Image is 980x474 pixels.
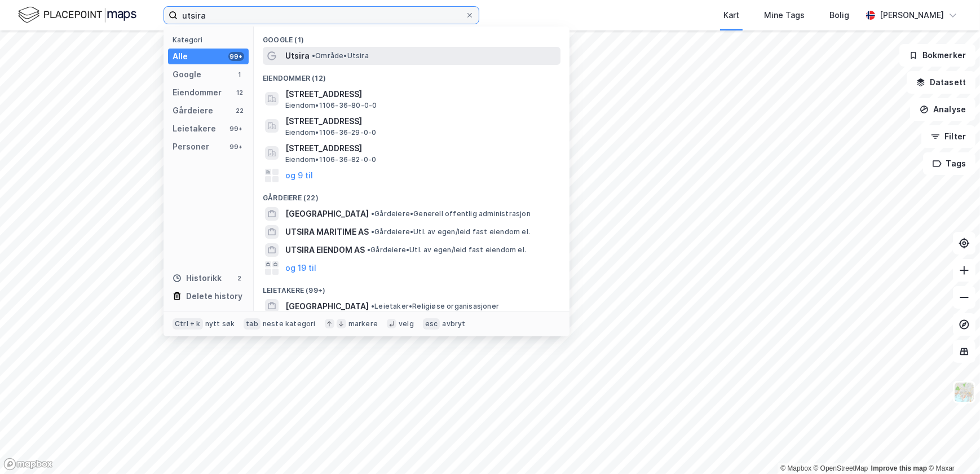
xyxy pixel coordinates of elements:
span: • [371,227,374,236]
span: Eiendom • 1106-36-80-0-0 [285,101,377,110]
button: Bokmerker [899,44,975,67]
div: Leietakere (99+) [254,277,570,297]
span: [GEOGRAPHIC_DATA] [285,300,369,313]
div: Ctrl + k [173,318,203,330]
div: Bolig [829,8,849,22]
button: og 19 til [285,261,316,275]
span: Gårdeiere • Utl. av egen/leid fast eiendom el. [371,227,530,236]
a: OpenStreetMap [814,464,868,472]
div: Historikk [173,271,222,285]
span: [STREET_ADDRESS] [285,115,556,128]
span: • [312,51,315,60]
div: Gårdeiere (22) [254,185,570,205]
div: Eiendommer (12) [254,65,570,85]
span: [STREET_ADDRESS] [285,87,556,101]
div: markere [348,319,378,328]
div: Leietakere [173,122,216,135]
span: • [367,245,370,254]
span: • [371,209,374,218]
button: Filter [921,125,975,148]
button: og 9 til [285,169,313,182]
div: 99+ [228,52,244,61]
div: Google [173,68,201,81]
div: 99+ [228,142,244,151]
div: Kategori [173,36,249,44]
span: Område • Utsira [312,51,369,60]
button: Tags [923,152,975,175]
span: Gårdeiere • Utl. av egen/leid fast eiendom el. [367,245,526,254]
div: Eiendommer [173,86,222,99]
a: Mapbox homepage [3,458,53,471]
div: tab [244,318,261,330]
span: UTSIRA MARITIME AS [285,225,369,239]
a: Improve this map [871,464,927,472]
div: Delete history [186,289,242,303]
span: [STREET_ADDRESS] [285,142,556,155]
div: esc [423,318,440,330]
button: Analyse [910,98,975,121]
span: Eiendom • 1106-36-82-0-0 [285,155,376,164]
a: Mapbox [780,464,811,472]
div: Gårdeiere [173,104,213,117]
span: Eiendom • 1106-36-29-0-0 [285,128,376,137]
div: avbryt [442,319,465,328]
div: 12 [235,88,244,97]
div: Google (1) [254,27,570,47]
span: Leietaker • Religiøse organisasjoner [371,302,499,311]
div: velg [399,319,414,328]
div: 1 [235,70,244,79]
div: 22 [235,106,244,115]
input: Søk på adresse, matrikkel, gårdeiere, leietakere eller personer [178,7,465,24]
div: 99+ [228,124,244,133]
span: Utsira [285,49,310,63]
img: logo.f888ab2527a4732fd821a326f86c7f29.svg [18,5,136,25]
div: Kart [723,8,739,22]
span: UTSIRA EIENDOM AS [285,243,365,257]
div: Mine Tags [764,8,805,22]
img: Z [953,381,975,403]
span: [GEOGRAPHIC_DATA] [285,207,369,221]
div: Personer [173,140,209,153]
div: neste kategori [263,319,316,328]
span: • [371,302,374,310]
div: 2 [235,274,244,283]
div: Alle [173,50,188,63]
span: Gårdeiere • Generell offentlig administrasjon [371,209,531,218]
iframe: Chat Widget [924,420,980,474]
div: [PERSON_NAME] [880,8,944,22]
div: nytt søk [205,319,235,328]
div: Kontrollprogram for chat [924,420,980,474]
button: Datasett [907,71,975,94]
